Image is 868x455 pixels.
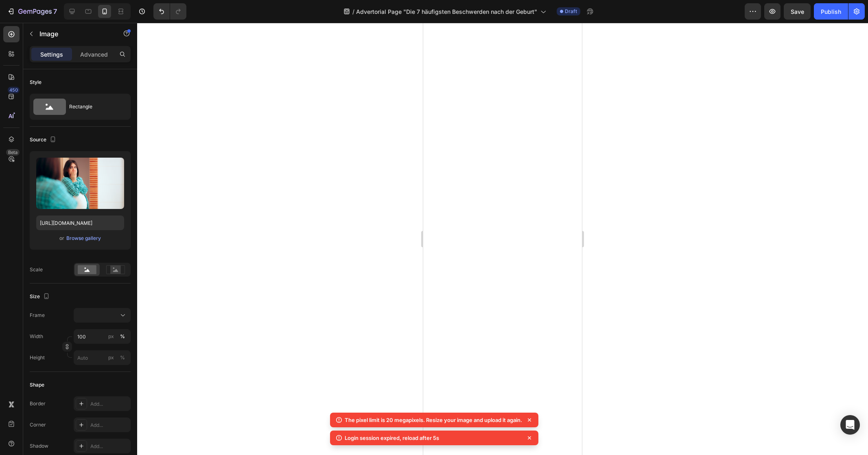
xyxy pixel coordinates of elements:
span: Save [791,8,804,15]
div: Scale [30,266,43,273]
div: Source [30,134,58,145]
button: px [118,353,127,363]
div: Size [30,291,51,302]
div: Publish [821,7,841,16]
span: / [352,7,354,16]
p: Settings [40,50,63,59]
div: Browse gallery [66,235,101,242]
p: Image [39,29,109,39]
div: Rectangle [69,97,119,116]
div: Add... [90,400,129,408]
div: Add... [90,422,129,429]
input: https://example.com/image.jpg [36,215,124,230]
div: px [108,333,114,340]
img: preview-image [36,158,124,209]
p: Advanced [80,50,108,59]
button: px [118,332,127,341]
div: Beta [6,149,20,156]
button: Publish [814,3,848,20]
button: Browse gallery [66,234,101,242]
button: 7 [3,3,61,20]
input: px% [74,329,131,344]
span: Draft [565,8,577,15]
p: Login session expired, reload after 5s [345,434,439,442]
div: Undo/Redo [153,3,186,20]
div: Shape [30,381,44,389]
div: Add... [90,443,129,450]
span: or [59,233,64,243]
label: Frame [30,312,45,319]
div: Border [30,400,46,407]
div: Corner [30,421,46,429]
span: Advertorial Page "Die 7 häufigsten Beschwerden nach der Geburt" [356,7,537,16]
label: Height [30,354,45,361]
div: % [120,354,125,361]
div: Style [30,79,42,86]
p: The pixel limit is 20 megapixels. Resize your image and upload it again. [345,416,522,424]
div: 450 [8,87,20,93]
label: Width [30,333,43,340]
div: px [108,354,114,361]
button: % [106,332,116,341]
p: 7 [53,7,57,16]
input: px% [74,350,131,365]
div: Shadow [30,442,48,450]
iframe: Design area [423,23,582,455]
button: Save [784,3,811,20]
button: % [106,353,116,363]
div: % [120,333,125,340]
div: Open Intercom Messenger [840,415,860,435]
